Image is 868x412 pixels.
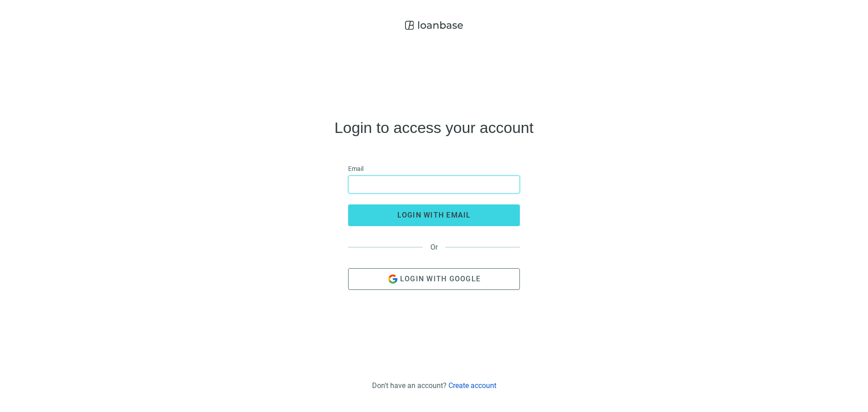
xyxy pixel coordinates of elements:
[348,268,520,290] button: Login with Google
[335,120,533,135] h4: Login to access your account
[423,243,445,251] span: Or
[400,275,481,283] span: Login with Google
[397,211,471,219] span: login with email
[372,381,496,390] div: Don't have an account?
[348,204,520,226] button: login with email
[348,164,363,174] span: Email
[448,381,496,390] a: Create account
